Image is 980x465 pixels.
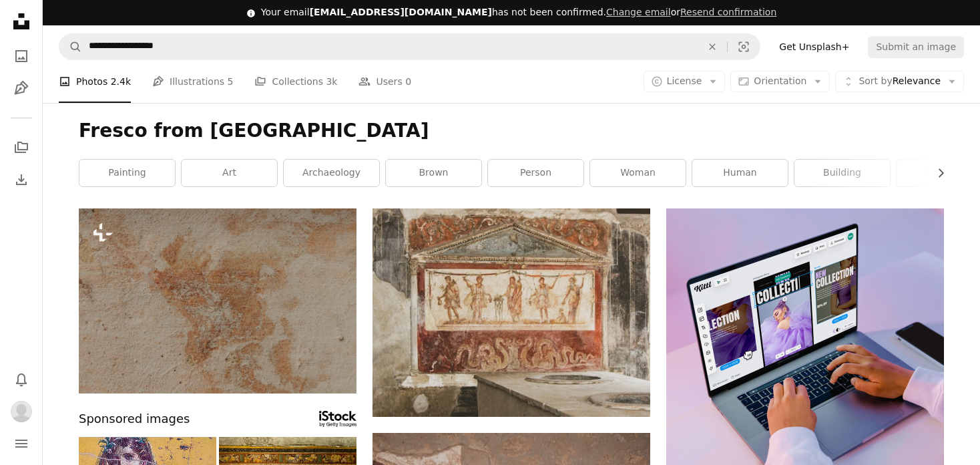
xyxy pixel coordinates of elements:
[152,60,233,103] a: Illustrations 5
[488,160,583,186] a: person
[284,160,379,186] a: archaeology
[326,74,337,89] span: 3k
[590,160,686,186] a: woman
[358,60,411,103] a: Users 0
[59,33,760,60] form: Find visuals sitewide
[373,208,650,417] img: a painting on the side of a building
[606,7,671,17] a: Change email
[929,160,944,186] button: scroll list to the right
[606,7,776,17] span: or
[79,295,356,307] a: a close up of a wall with a painting on it
[79,160,175,186] a: painting
[8,398,35,425] button: Profile
[698,34,727,59] button: Clear
[405,74,411,89] span: 0
[261,6,777,19] div: Your email has not been confirmed.
[8,134,35,161] a: Collections
[8,166,35,193] a: Download History
[680,6,776,19] button: Resend confirmation
[667,75,702,86] span: License
[754,75,806,86] span: Orientation
[771,36,857,57] a: Get Unsplash+
[8,43,35,69] a: Photos
[859,75,941,88] span: Relevance
[730,71,830,92] button: Orientation
[835,71,964,92] button: Sort byRelevance
[11,401,32,422] img: Avatar of user Dexiq Dexiq
[59,34,82,59] button: Search Unsplash
[254,60,337,103] a: Collections 3k
[728,34,760,59] button: Visual search
[228,74,234,89] span: 5
[692,160,788,186] a: human
[79,410,190,429] span: Sponsored images
[386,160,481,186] a: brown
[794,160,890,186] a: building
[644,71,726,92] button: License
[79,119,944,143] h1: Fresco from [GEOGRAPHIC_DATA]
[182,160,277,186] a: art
[8,75,35,102] a: Illustrations
[310,7,492,17] span: [EMAIL_ADDRESS][DOMAIN_NAME]
[8,366,35,393] button: Notifications
[868,36,964,57] button: Submit an image
[859,75,892,86] span: Sort by
[373,306,650,318] a: a painting on the side of a building
[79,208,356,394] img: a close up of a wall with a painting on it
[8,430,35,457] button: Menu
